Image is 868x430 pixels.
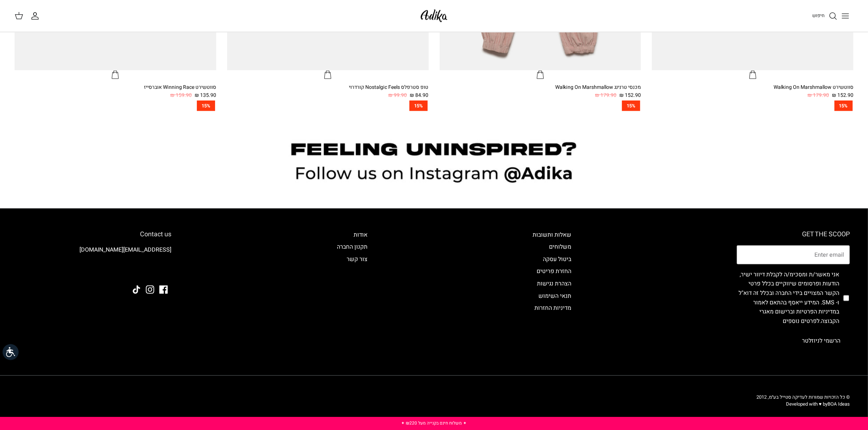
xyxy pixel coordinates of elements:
a: חיפוש [812,12,837,20]
a: טופ סטרפלס Nostalgic Feels קורדרוי 84.90 ₪ 99.90 ₪ [227,83,429,100]
span: 15% [834,100,853,111]
a: Instagram [146,285,154,294]
span: 152.90 ₪ [832,91,853,99]
div: Secondary navigation [330,230,375,350]
a: שאלות ותשובות [533,230,571,239]
input: Email [737,245,850,264]
div: סווטשירט Winning Race אוברסייז [15,83,216,91]
img: Adika IL [419,7,449,24]
a: [EMAIL_ADDRESS][DOMAIN_NAME] [79,245,171,254]
a: תקנון החברה [337,242,367,251]
span: © כל הזכויות שמורות לעדיקה סטייל בע״מ, 2012 [756,394,850,401]
a: ביטול עסקה [543,255,571,264]
a: 15% [652,100,853,111]
div: סווטשירט Walking On Marshmallow [652,83,853,91]
span: 159.90 ₪ [170,91,192,99]
div: Secondary navigation [525,230,579,350]
span: 15% [197,100,215,111]
a: 15% [440,100,641,111]
a: ✦ משלוח חינם בקנייה מעל ₪220 ✦ [401,420,467,426]
span: 84.90 ₪ [410,91,429,99]
a: סווטשירט Winning Race אוברסייז 135.90 ₪ 159.90 ₪ [15,83,216,100]
span: 179.90 ₪ [595,91,616,99]
h6: GET THE SCOOP [737,230,850,238]
a: מדיניות החזרות [534,304,571,312]
span: 99.90 ₪ [389,91,407,99]
img: Adika IL [151,266,171,275]
a: Tiktok [132,285,141,294]
span: 15% [622,100,640,111]
h6: Contact us [18,230,171,238]
a: תנאי השימוש [538,292,571,300]
a: משלוחים [549,242,571,251]
span: 152.90 ₪ [619,91,641,99]
span: 135.90 ₪ [195,91,216,99]
button: Toggle menu [837,8,853,24]
span: 15% [409,100,428,111]
button: הרשמי לניוזלטר [793,332,850,350]
a: Facebook [159,285,168,294]
a: הצהרת נגישות [537,279,571,288]
a: סווטשירט Walking On Marshmallow 152.90 ₪ 179.90 ₪ [652,83,853,100]
a: מכנסי טרנינג Walking On Marshmallow 152.90 ₪ 179.90 ₪ [440,83,641,100]
div: מכנסי טרנינג Walking On Marshmallow [440,83,641,91]
label: אני מאשר/ת ומסכימ/ה לקבלת דיוור ישיר, הודעות ופרסומים שיווקיים בכלל פרטי הקשר המצויים בידי החברה ... [737,270,839,326]
a: החזרת פריטים [537,267,571,276]
p: Developed with ♥ by [756,401,850,407]
a: צור קשר [347,255,367,264]
a: לפרטים נוספים [783,317,820,326]
span: חיפוש [812,12,825,19]
a: 15% [227,100,429,111]
a: אודות [354,230,367,239]
div: טופ סטרפלס Nostalgic Feels קורדרוי [227,83,429,91]
span: 179.90 ₪ [807,91,829,99]
a: החשבון שלי [31,12,42,20]
a: 15% [15,100,216,111]
a: BOA Ideas [828,401,850,407]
